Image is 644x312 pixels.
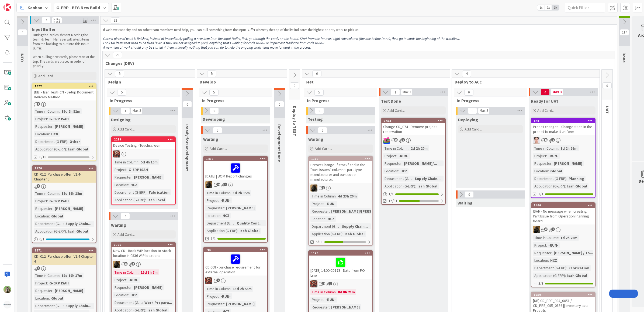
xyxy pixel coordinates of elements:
em: A new item of work should only be started if there is literally nothing that you can do to help t... [103,45,311,50]
span: 0 [464,89,473,96]
span: 3x [552,5,559,10]
span: : [66,146,67,152]
span: 2 [551,227,555,231]
span: In Progress [202,98,265,103]
span: INFO [20,52,25,62]
span: : [53,206,53,212]
div: 2d 2h 20m [409,145,429,151]
div: Location [533,168,548,174]
img: JK [310,280,317,287]
span: : [413,176,413,182]
div: [DATE] | BOM Report changes [204,161,267,180]
b: G-ERP - BFG New Build [56,5,100,10]
div: 1701 [112,242,175,247]
span: : [49,131,50,137]
div: 1770CD_012_Purchase offer_V1.4- Chapter 5 [32,166,96,183]
span: 1 [391,89,400,95]
span: Kanban [27,4,42,11]
div: Time in Column [310,193,336,199]
div: -RUN- [397,153,410,159]
div: G-ERP ISAH [48,116,70,122]
div: -RUN- [219,197,232,203]
span: 16/31 [389,198,397,204]
span: : [128,182,129,188]
span: Add Card... [387,108,405,113]
span: : [47,198,48,204]
span: Deploy to ACC [455,79,593,85]
div: HCZ [221,213,231,219]
div: JK [309,280,372,287]
input: Quick Filter... [565,3,605,12]
div: Isah Global [416,183,439,189]
span: : [340,223,341,229]
span: 2 [224,183,227,186]
div: Min 5 [53,18,60,20]
span: 7 [41,17,51,24]
div: Requester [34,123,53,129]
img: TT [4,286,11,293]
span: 5 [115,71,124,77]
div: Department (G-ERP) [34,221,63,227]
span: : [552,250,552,256]
span: 1/1 [211,236,216,241]
span: : [126,167,127,173]
div: Location [310,216,326,222]
span: 4 [18,29,27,36]
div: Quality Cont... [236,220,264,226]
span: : [565,183,566,189]
span: 5 [117,89,126,96]
div: ISAH - No message when creating Part Issue from Operation Planning board [531,208,595,224]
span: : [408,145,409,151]
img: JK [383,137,390,144]
span: : [342,231,343,237]
span: 5/11 [316,239,323,245]
div: 1146[DATE] 14:00 CD173 - Date from PO Line [309,251,372,279]
div: Other [68,139,81,145]
div: Project [34,116,47,122]
div: Time in Column [34,190,59,196]
span: Waiting [308,136,323,142]
div: G-ERP ISAH [48,198,70,204]
div: 1d 2h 26m [559,145,579,151]
div: 2289Device Testing - Touchscreen [112,137,175,149]
span: : [49,213,50,219]
span: Changes (DEV) [105,61,608,66]
div: Application (G-ERP) [533,183,565,189]
span: : [59,108,60,114]
div: 1146 [309,251,372,256]
div: Max 3 [403,91,411,93]
span: Design [108,79,188,85]
img: ll [533,137,540,144]
span: : [237,228,238,234]
span: : [53,123,53,129]
span: 11 [544,138,548,142]
div: Preset Change - "stock" and in the "part issues" columns: part type manufacturer and part code ma... [309,161,372,183]
div: -RUN- [324,201,337,207]
div: 2289 [114,137,175,141]
div: Requester [205,205,224,211]
span: Input Buffer [32,26,56,32]
span: 5 [207,71,216,77]
span: 0 [275,101,284,108]
div: [PERSON_NAME]/[PERSON_NAME]... [330,208,394,214]
span: Waiting [111,222,126,228]
div: 1d 2h 35m [231,190,251,196]
span: In Progress [110,98,173,103]
span: 6 [401,138,405,142]
span: 32 [111,17,120,24]
div: Department (G-ERP) [113,189,147,195]
div: Requester [113,174,132,180]
span: : [558,145,559,151]
span: : [235,220,236,226]
div: Requester [533,250,552,256]
div: Requester [310,208,329,214]
div: Global [549,168,563,174]
div: Preset changes - Change titles in the preset to make it uniform [531,123,595,135]
div: Project [34,198,47,204]
div: New CD - Book WIP location to stock location in 0836 WIP locations [112,247,175,259]
span: 0/18 [39,154,46,160]
div: 19d 2h 51m [60,108,82,114]
div: ll [531,137,595,144]
span: : [415,183,416,189]
div: 1100 [309,156,372,161]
